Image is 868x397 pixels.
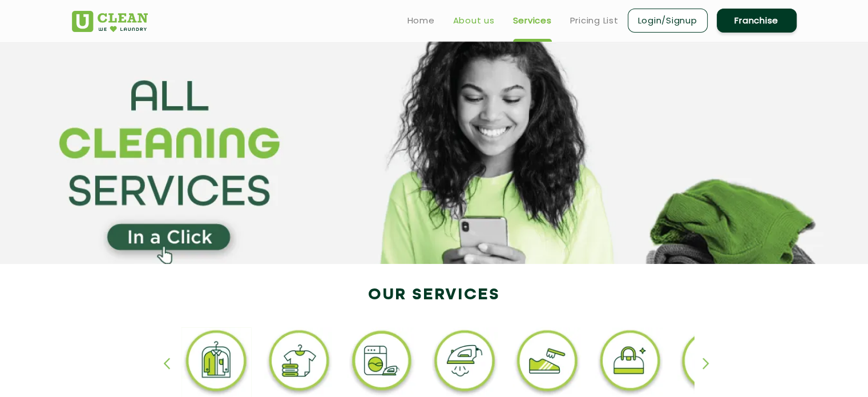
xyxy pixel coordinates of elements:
[570,14,619,27] a: Pricing List
[453,14,495,27] a: About us
[513,14,552,27] a: Services
[72,11,148,32] img: UClean Laundry and Dry Cleaning
[628,9,708,33] a: Login/Signup
[407,14,435,27] a: Home
[717,9,797,33] a: Franchise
